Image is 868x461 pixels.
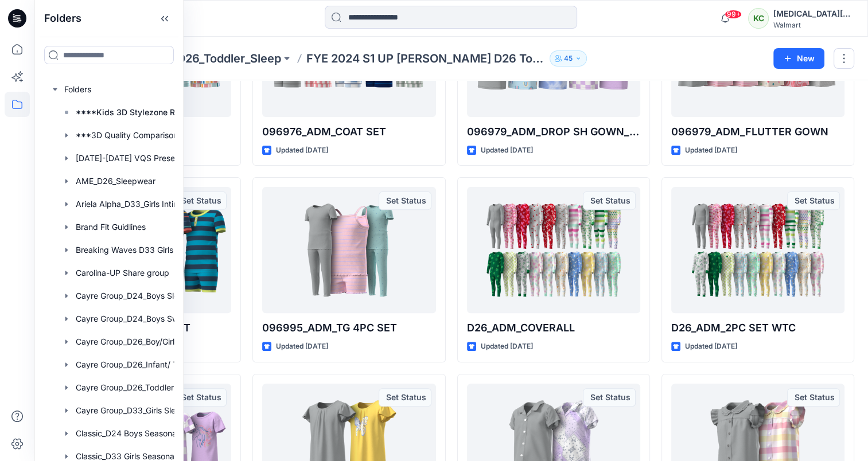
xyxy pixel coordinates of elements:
[671,320,844,336] p: D26_ADM_2PC SET WTC
[262,320,435,336] p: 096995_ADM_TG 4PC SET
[262,187,435,313] a: 096995_ADM_TG 4PC SET
[564,52,573,65] p: 45
[276,144,328,157] p: Updated [DATE]
[550,50,587,67] button: 45
[467,187,640,313] a: D26_ADM_COVERALL
[671,124,844,140] p: 096979_ADM_FLUTTER GOWN
[773,48,824,69] button: New
[481,144,533,157] p: Updated [DATE]
[685,341,737,353] p: Updated [DATE]
[748,8,769,29] div: KC
[467,320,640,336] p: D26_ADM_COVERALL
[276,341,328,353] p: Updated [DATE]
[725,10,742,19] span: 99+
[671,187,844,313] a: D26_ADM_2PC SET WTC
[773,21,854,29] div: Walmart
[114,50,281,67] a: UP_Komar_D26_Toddler_Sleep
[481,341,533,353] p: Updated [DATE]
[262,124,435,140] p: 096976_ADM_COAT SET
[685,144,737,157] p: Updated [DATE]
[773,7,854,21] div: [MEDICAL_DATA][PERSON_NAME]
[306,50,545,67] p: FYE 2024 S1 UP [PERSON_NAME] D26 Toddler Sleep
[467,124,640,140] p: 096979_ADM_DROP SH GOWN_REV
[76,106,197,119] p: ****Kids 3D Stylezone Refresh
